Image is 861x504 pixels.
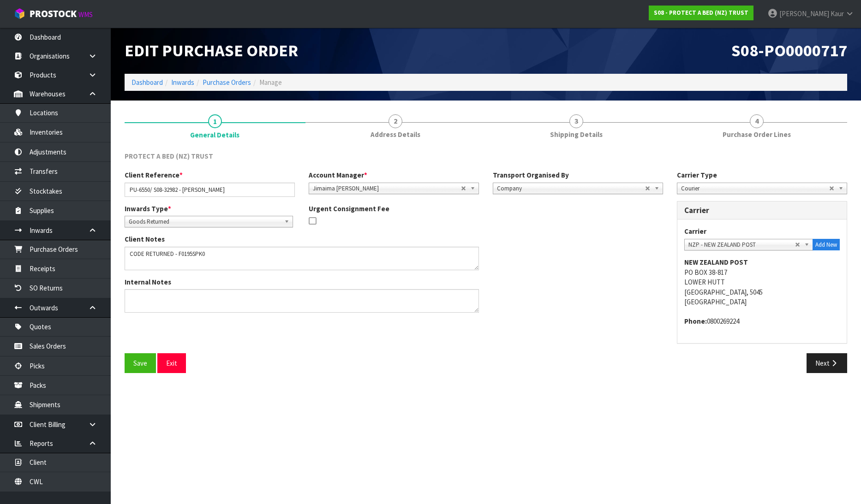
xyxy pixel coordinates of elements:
[684,258,748,267] strong: NEW ZEALAND POST
[723,130,791,139] span: Purchase Order Lines
[684,317,707,326] strong: phone
[389,114,402,128] span: 2
[125,234,165,244] label: Client Notes
[654,9,748,17] strong: S08 - PROTECT A BED (NZ) TRUST
[208,114,222,128] span: 1
[681,183,829,194] span: Courier
[203,78,251,87] a: Purchase Orders
[684,206,840,215] h3: Carrier
[569,114,583,128] span: 3
[497,183,645,194] span: Company
[78,10,93,19] small: WMS
[493,170,569,180] label: Transport Organised By
[129,216,281,227] span: Goods Returned
[125,277,171,287] label: Internal Notes
[371,130,420,139] span: Address Details
[688,239,795,250] span: NZP - NEW ZEALAND POST
[831,9,844,18] span: Kaur
[309,170,367,180] label: Account Manager
[259,78,282,87] span: Manage
[171,78,194,87] a: Inwards
[190,130,239,140] span: General Details
[550,130,603,139] span: Shipping Details
[807,353,847,373] button: Next
[677,170,717,180] label: Carrier Type
[813,239,840,251] button: Add New
[132,78,163,87] a: Dashboard
[731,40,847,61] span: S08-PO0000717
[125,183,295,197] input: Client Reference
[309,204,389,213] label: Urgent Consignment Fee
[779,9,829,18] span: [PERSON_NAME]
[125,353,156,373] button: Save
[30,8,77,20] span: ProStock
[684,316,840,326] address: 0800269224
[14,8,25,19] img: cube-alt.png
[125,204,171,213] label: Inwards Type
[157,353,186,373] button: Exit
[649,6,753,20] a: S08 - PROTECT A BED (NZ) TRUST
[125,170,183,180] label: Client Reference
[684,226,706,236] label: Carrier
[125,152,213,160] span: PROTECT A BED (NZ) TRUST
[125,144,847,380] span: General Details
[125,40,298,61] span: Edit Purchase Order
[750,114,764,128] span: 4
[313,183,461,194] span: Jimaima [PERSON_NAME]
[684,257,840,307] address: PO BOX 38-817 LOWER HUTT [GEOGRAPHIC_DATA], 5045 [GEOGRAPHIC_DATA]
